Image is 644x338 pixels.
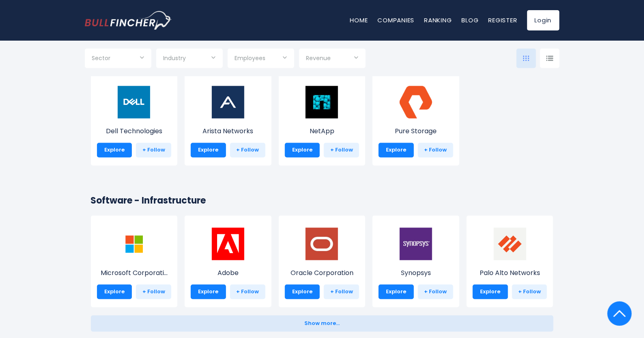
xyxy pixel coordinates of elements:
span: Sector [92,55,111,62]
img: ANET.png [212,86,244,119]
img: ADBE.png [212,228,244,260]
a: + Follow [136,143,171,158]
a: + Follow [324,285,359,299]
a: Explore [97,143,132,158]
a: Register [489,16,517,24]
p: Arista Networks [191,127,265,136]
a: Microsoft Corporati... [97,243,172,278]
a: Explore [191,285,226,299]
a: Explore [285,143,320,158]
img: MSFT.png [118,228,150,260]
input: Selection [92,52,144,67]
input: Selection [164,52,215,67]
a: Arista Networks [191,101,265,136]
a: Login [527,10,560,30]
a: + Follow [230,143,265,158]
input: Selection [306,52,358,67]
span: Show more... [304,321,340,327]
a: Explore [285,285,320,299]
input: Selection [235,52,287,67]
span: Revenue [306,55,331,62]
img: icon-comp-list-view.svg [546,56,554,61]
a: Pure Storage [379,101,453,136]
p: Microsoft Corporation [97,269,172,278]
p: NetApp [285,127,360,136]
img: PANW.png [494,228,526,260]
a: Oracle Corporation [285,243,360,278]
a: Dell Technologies [97,101,172,136]
a: Home [350,16,368,24]
p: Pure Storage [379,127,453,136]
a: Palo Alto Networks [473,243,547,278]
a: Synopsys [379,243,453,278]
a: Explore [473,285,508,299]
a: Companies [378,16,415,24]
img: ORCL.jpeg [306,228,338,260]
img: bullfincher logo [85,11,172,30]
a: NetApp [285,101,360,136]
a: + Follow [230,285,265,299]
a: Ranking [424,16,452,24]
img: SNPS.png [400,228,432,260]
a: Adobe [191,243,265,278]
p: Adobe [191,269,265,278]
h2: Software - Infrastructure [91,194,554,208]
img: icon-comp-grid.svg [523,56,530,61]
img: PSTG.png [400,86,432,119]
a: + Follow [136,285,171,299]
a: + Follow [418,143,453,158]
img: NTAP.jpeg [306,86,338,119]
p: Dell Technologies [97,127,172,136]
a: Explore [97,285,132,299]
a: + Follow [512,285,547,299]
span: Industry [164,55,186,62]
span: Employees [235,55,266,62]
a: Go to homepage [85,11,172,30]
button: Show more... [91,316,554,332]
a: Explore [379,143,414,158]
p: Oracle Corporation [285,269,360,278]
p: Synopsys [379,269,453,278]
img: DELL.png [118,86,150,119]
a: + Follow [324,143,359,158]
a: Explore [379,285,414,299]
a: Explore [191,143,226,158]
p: Palo Alto Networks [473,269,547,278]
a: + Follow [418,285,453,299]
a: Blog [462,16,479,24]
